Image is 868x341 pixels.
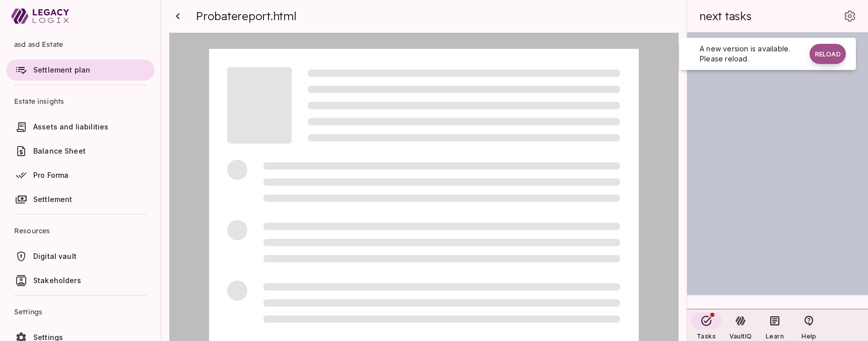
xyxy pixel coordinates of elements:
button: Reload [810,44,846,64]
span: Tasks [697,332,716,340]
span: asd asd Estate [14,32,147,56]
span: Help [802,332,816,340]
span: Pro Forma [33,171,69,179]
span: Settlement [33,195,73,203]
span: Balance Sheet [33,147,86,155]
span: Settlement plan [33,65,90,74]
span: Assets and liabilities [33,122,108,131]
span: Stakeholders [33,276,81,285]
span: A new version is available. Please reload. [700,44,810,64]
span: Estate insights [14,89,147,113]
span: next tasks [699,9,752,23]
span: Digital vault [33,252,77,260]
span: Probatereport.html [196,9,297,23]
span: Resources [14,219,147,243]
span: Settings [14,300,147,324]
span: Learn [766,332,784,340]
span: VaultIQ [729,332,752,340]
